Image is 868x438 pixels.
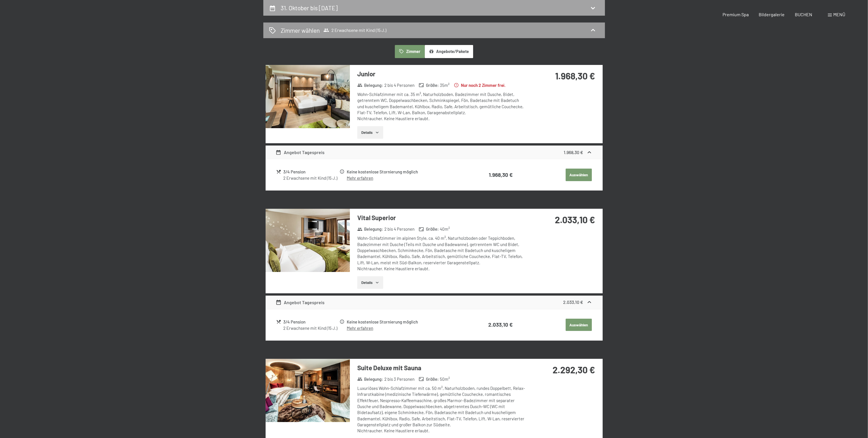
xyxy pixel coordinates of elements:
[440,376,450,382] span: 50 m²
[488,321,513,328] strong: 2.033,10 €
[454,82,506,88] strong: Nur noch 2 Zimmer frei.
[276,299,325,306] div: Angebot Tagespreis
[563,299,583,305] strong: 2.033,10 €
[266,359,350,422] img: mss_renderimg.php
[723,12,749,17] a: Premium Spa
[347,169,465,175] div: Keine kostenlose Stornierung möglich
[281,26,320,34] h2: Zimmer wählen
[833,12,845,17] span: Menü
[440,226,450,232] span: 40 m²
[323,27,386,33] span: 2 Erwachsene mit Kind (15 J.)
[553,364,595,375] strong: 2.292,30 €
[283,175,339,181] div: 2 Erwachsene mit Kind (15 J.)
[795,12,812,17] a: BUCHEN
[357,82,383,88] strong: Belegung :
[347,319,465,325] div: Keine kostenlose Stornierung möglich
[419,226,439,232] strong: Größe :
[384,82,414,88] span: 2 bis 4 Personen
[357,376,383,382] strong: Belegung :
[566,169,592,181] button: Auswählen
[566,319,592,331] button: Auswählen
[357,213,527,222] h3: Vital Superior
[384,226,414,232] span: 2 bis 4 Personen
[281,4,338,11] h2: 31. Oktober bis [DATE]
[347,326,373,331] a: Mehr erfahren
[384,376,414,382] span: 2 bis 3 Personen
[266,209,350,272] img: mss_renderimg.php
[395,45,424,58] button: Zimmer
[419,82,439,88] strong: Größe :
[357,363,527,372] h3: Suite Deluxe mit Sauna
[440,82,450,88] span: 35 m²
[266,65,350,128] img: mss_renderimg.php
[266,146,603,159] div: Angebot Tagespreis1.968,30 €
[283,169,339,175] div: 3/4 Pension
[283,325,339,331] div: 2 Erwachsene mit Kind (15 J.)
[276,149,325,156] div: Angebot Tagespreis
[759,12,785,17] a: Bildergalerie
[425,45,473,58] button: Angebote/Pakete
[489,171,513,178] strong: 1.968,30 €
[266,296,603,309] div: Angebot Tagespreis2.033,10 €
[357,91,527,122] div: Wohn-Schlafzimmer mit ca. 35 m², Naturholzboden, Badezimmer mit Dusche, Bidet, getrenntem WC, Dop...
[357,385,527,434] div: Luxuriöses Wohn-Schlafzimmer mit ca. 50 m², Naturholzboden, rundes Doppelbett, Relax-Infrarotkabi...
[555,70,595,81] strong: 1.968,30 €
[357,235,527,272] div: Wohn-Schlafzimmer im alpinen Style, ca. 40 m², Naturholzboden oder Teppichboden, Badezimmer mit D...
[283,319,339,325] div: 3/4 Pension
[357,276,383,289] button: Details
[555,214,595,225] strong: 2.033,10 €
[357,226,383,232] strong: Belegung :
[347,175,373,181] a: Mehr erfahren
[564,150,583,155] strong: 1.968,30 €
[357,69,527,78] h3: Junior
[357,126,383,139] button: Details
[419,376,439,382] strong: Größe :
